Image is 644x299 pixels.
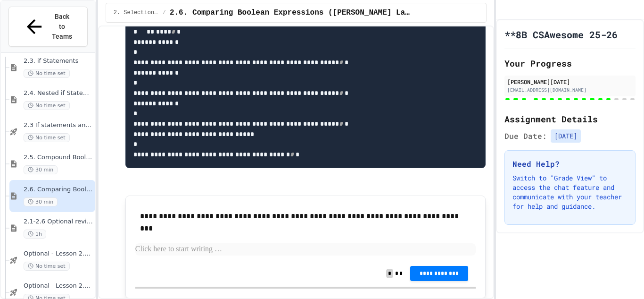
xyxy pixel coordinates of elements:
[24,218,93,226] span: 2.1-2.6 Optional review slides
[504,57,636,70] h2: Your Progress
[24,186,93,194] span: 2.6. Comparing Boolean Expressions ([PERSON_NAME] Laws)
[24,101,70,110] span: No time set
[504,112,636,126] h2: Assignment Details
[504,28,618,41] h1: **8B CSAwesome 25-26
[551,129,581,143] span: [DATE]
[163,9,166,17] span: /
[24,262,70,271] span: No time set
[24,89,93,97] span: 2.4. Nested if Statements
[24,197,58,206] span: 30 min
[24,69,70,78] span: No time set
[24,57,93,65] span: 2.3. if Statements
[114,9,159,17] span: 2. Selection and Iteration
[24,282,93,290] span: Optional - Lesson 2.6 Quiz
[504,130,547,142] span: Due Date:
[24,154,93,162] span: 2.5. Compound Boolean Expressions
[24,250,93,258] span: Optional - Lesson 2.5 Quiz
[507,77,633,86] div: [PERSON_NAME][DATE]
[24,133,70,142] span: No time set
[170,7,411,18] span: 2.6. Comparing Boolean Expressions (De Morgan’s Laws)
[512,158,627,170] h3: Need Help?
[24,230,46,239] span: 1h
[51,12,73,42] span: Back to Teams
[512,173,627,211] p: Switch to "Grade View" to access the chat feature and communicate with your teacher for help and ...
[24,165,58,174] span: 30 min
[507,86,633,94] div: [EMAIL_ADDRESS][DOMAIN_NAME]
[24,121,93,129] span: 2.3 If statements and Control Flow - Quiz
[8,7,88,47] button: Back to Teams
